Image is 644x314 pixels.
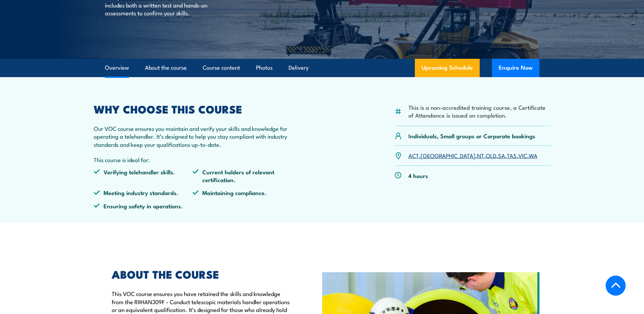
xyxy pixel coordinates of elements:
[477,151,484,159] a: NT
[486,151,496,159] a: QLD
[94,168,193,184] li: Verifying telehandler skills.
[94,104,292,114] h2: WHY CHOOSE THIS COURSE
[94,156,292,163] p: This course is ideal for:
[192,168,292,184] li: Current holders of relevant certification.
[408,152,537,159] p: , , , , , , ,
[421,151,475,159] a: [GEOGRAPHIC_DATA]
[256,59,273,77] a: Photos
[408,151,419,159] a: ACT
[192,189,292,196] li: Maintaining compliance.
[415,59,480,77] a: Upcoming Schedule
[145,59,187,77] a: About the course
[105,59,129,77] a: Overview
[203,59,240,77] a: Course content
[498,151,505,159] a: SA
[518,151,527,159] a: VIC
[112,269,291,279] h2: ABOUT THE COURSE
[529,151,537,159] a: WA
[94,202,193,210] li: Ensuring safety in operations.
[408,172,428,179] p: 4 hours
[408,103,551,119] li: This is a non-accredited training course, a Certificate of Attendance is issued on completion.
[507,151,517,159] a: TAS
[408,132,535,140] p: Individuals, Small groups or Corporate bookings
[492,59,539,77] button: Enquire Now
[94,189,193,196] li: Meeting industry standards.
[289,59,309,77] a: Delivery
[94,124,292,148] p: Our VOC course ensures you maintain and verify your skills and knowledge for operating a telehand...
